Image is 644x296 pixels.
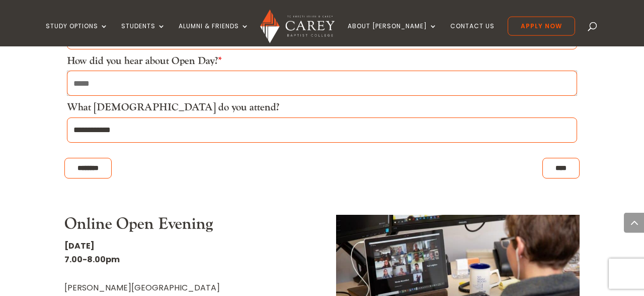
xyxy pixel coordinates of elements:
[450,23,495,46] a: Contact Us
[46,23,108,46] a: Study Options
[64,215,308,239] h3: Online Open Evening
[179,23,249,46] a: Alumni & Friends
[508,17,575,36] a: Apply Now
[348,23,437,46] a: About [PERSON_NAME]
[121,23,166,46] a: Students
[67,54,222,68] label: How did you hear about Open Day?
[64,240,120,265] strong: [DATE] 7.00-8.00pm
[260,10,334,43] img: Carey Baptist College
[67,101,279,114] label: What [DEMOGRAPHIC_DATA] do you attend?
